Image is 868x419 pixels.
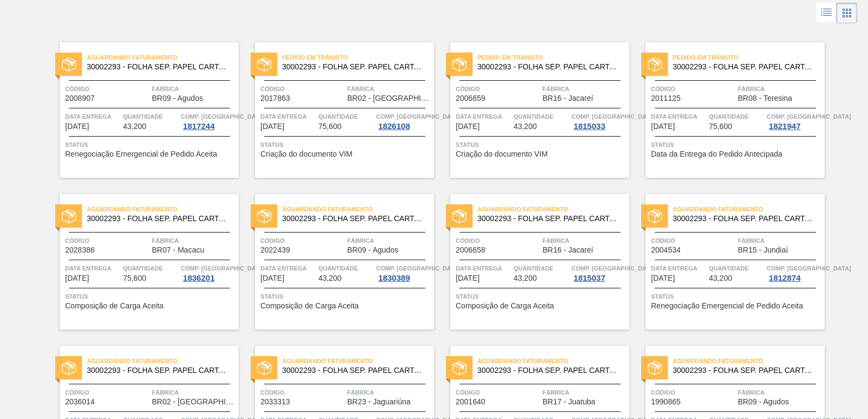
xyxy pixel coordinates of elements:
[542,246,593,254] span: BR16 - Jacareí
[62,209,76,223] img: status
[152,398,236,406] span: BR02 - Sergipe
[456,235,540,246] span: Código
[65,94,95,102] span: 2008907
[65,387,149,398] span: Código
[456,123,480,131] span: 01/10/2025
[456,398,486,406] span: 2001640
[648,361,662,375] img: status
[514,111,569,122] span: Quantidade
[376,263,431,282] a: Comp. [GEOGRAPHIC_DATA]1830389
[257,209,271,223] img: status
[651,302,803,310] span: Renegociação Emergencial de Pedido Aceita
[542,398,595,406] span: BR17 - Juatuba
[376,274,412,282] div: 1830389
[123,111,178,122] span: Quantidade
[260,123,284,131] span: 30/09/2025
[767,274,802,282] div: 1812874
[456,291,627,302] span: Status
[347,387,431,398] span: Fábrica
[181,263,265,274] span: Comp. Carga
[152,387,236,398] span: Fábrica
[87,52,239,63] span: Aguardando Faturamento
[260,235,344,246] span: Código
[260,263,316,274] span: Data entrega
[514,123,537,131] span: 43,200
[376,111,431,131] a: Comp. [GEOGRAPHIC_DATA]1826108
[181,111,265,122] span: Comp. Carga
[456,302,554,310] span: Composição de Carga Aceita
[651,246,681,254] span: 2004534
[123,263,178,274] span: Quantidade
[651,398,681,406] span: 1990865
[738,398,789,406] span: BR09 - Agudos
[87,63,230,71] span: 30002293 - FOLHA SEP. PAPEL CARTAO 1200x1000M 350g
[152,94,203,102] span: BR09 - Agudos
[65,139,236,150] span: Status
[571,274,607,282] div: 1815037
[477,366,621,375] span: 30002293 - FOLHA SEP. PAPEL CARTAO 1200x1000M 350g
[65,291,236,302] span: Status
[282,366,425,375] span: 30002293 - FOLHA SEP. PAPEL CARTAO 1200x1000M 350g
[282,215,425,223] span: 30002293 - FOLHA SEP. PAPEL CARTAO 1200x1000M 350g
[738,94,792,102] span: BR08 - Teresina
[456,83,540,94] span: Código
[65,302,163,310] span: Composição de Carga Aceita
[456,263,511,274] span: Data entrega
[651,83,735,94] span: Código
[651,111,706,122] span: Data entrega
[65,150,217,158] span: Renegociação Emergencial de Pedido Aceita
[318,123,342,131] span: 75,600
[571,263,627,282] a: Comp. [GEOGRAPHIC_DATA]1815037
[181,263,236,282] a: Comp. [GEOGRAPHIC_DATA]1836201
[239,42,434,178] a: statusPedido em Trânsito30002293 - FOLHA SEP. PAPEL CARTAO 1200x1000M 350gCódigo2017863FábricaBR0...
[152,246,204,254] span: BR07 - Macacu
[152,83,236,94] span: Fábrica
[260,291,431,302] span: Status
[181,111,236,131] a: Comp. [GEOGRAPHIC_DATA]1817244
[571,263,655,274] span: Comp. Carga
[456,111,511,122] span: Data entrega
[456,246,486,254] span: 2006658
[673,215,816,223] span: 30002293 - FOLHA SEP. PAPEL CARTAO 1200x1000M 350g
[347,398,411,406] span: BR23 - Jaguariúna
[434,42,629,178] a: statusPedido em Trânsito30002293 - FOLHA SEP. PAPEL CARTAO 1200x1000M 350gCódigo2006659FábricaBR1...
[376,263,460,274] span: Comp. Carga
[456,274,480,282] span: 03/10/2025
[318,111,374,122] span: Quantidade
[709,111,764,122] span: Quantidade
[87,215,230,223] span: 30002293 - FOLHA SEP. PAPEL CARTAO 1200x1000M 350g
[87,366,230,375] span: 30002293 - FOLHA SEP. PAPEL CARTAO 1200x1000M 350g
[651,150,782,158] span: Data da Entrega do Pedido Antecipada
[477,52,629,63] span: Pedido em Trânsito
[43,194,239,330] a: statusAguardando Faturamento30002293 - FOLHA SEP. PAPEL CARTAO 1200x1000M 350gCódigo2028386Fábric...
[62,57,76,72] img: status
[651,263,706,274] span: Data entrega
[452,57,467,72] img: status
[767,263,822,282] a: Comp. [GEOGRAPHIC_DATA]1812874
[648,209,662,223] img: status
[738,235,822,246] span: Fábrica
[181,274,216,282] div: 1836201
[571,111,655,122] span: Comp. Carga
[260,94,290,102] span: 2017863
[65,111,120,122] span: Data entrega
[260,302,359,310] span: Composição de Carga Aceita
[152,235,236,246] span: Fábrica
[571,111,627,131] a: Comp. [GEOGRAPHIC_DATA]1815033
[456,94,486,102] span: 2006659
[709,263,764,274] span: Quantidade
[452,361,467,375] img: status
[282,52,434,63] span: Pedido em Trânsito
[260,387,344,398] span: Código
[318,263,374,274] span: Quantidade
[260,398,290,406] span: 2033313
[738,83,822,94] span: Fábrica
[452,209,467,223] img: status
[651,291,822,302] span: Status
[434,194,629,330] a: statusAguardando Faturamento30002293 - FOLHA SEP. PAPEL CARTAO 1200x1000M 350gCódigo2006658Fábric...
[542,83,627,94] span: Fábrica
[629,42,825,178] a: statusPedido em Trânsito30002293 - FOLHA SEP. PAPEL CARTAO 1200x1000M 350gCódigo2011125FábricaBR0...
[123,123,146,131] span: 43,200
[347,83,431,94] span: Fábrica
[629,194,825,330] a: statusAguardando Faturamento30002293 - FOLHA SEP. PAPEL CARTAO 1200x1000M 350gCódigo2004534Fábric...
